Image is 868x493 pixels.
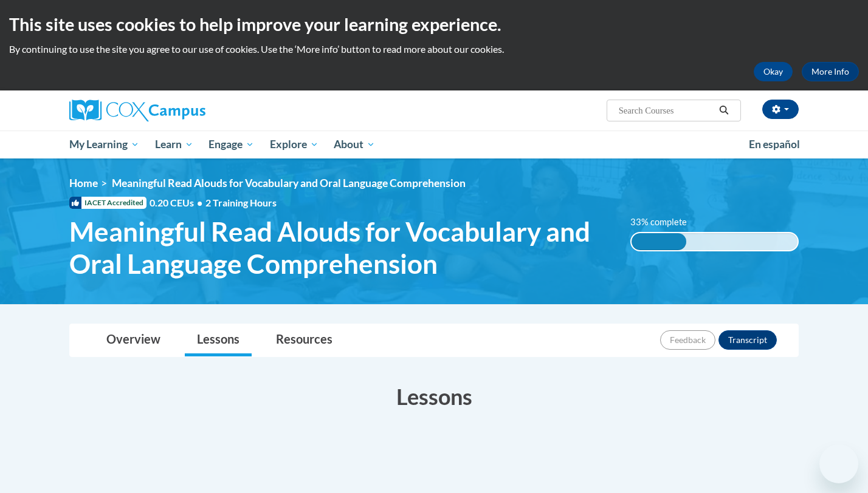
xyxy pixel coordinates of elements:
[718,330,777,350] button: Transcript
[762,100,799,119] button: Account Settings
[618,103,715,118] input: Search Courses
[69,137,139,152] span: My Learning
[150,196,205,209] span: 0.20 CEUs
[9,12,859,36] h2: This site uses cookies to help improve your learning experience.
[326,131,384,158] a: About
[51,131,817,158] div: Main menu
[262,131,326,158] a: Explore
[69,216,612,280] span: Meaningful Read Alouds for Vocabulary and Oral Language Comprehension
[632,233,686,250] div: 33% complete
[749,138,800,151] span: En español
[754,62,793,81] button: Okay
[94,324,173,356] a: Overview
[155,137,193,152] span: Learn
[802,62,859,81] a: More Info
[61,131,147,158] a: My Learning
[69,100,205,121] img: Cox Campus
[69,100,300,121] a: Cox Campus
[69,381,799,412] h3: Lessons
[147,131,201,158] a: Learn
[819,444,858,483] iframe: Button to launch messaging window
[69,177,98,189] a: Home
[264,324,345,356] a: Resources
[185,324,252,356] a: Lessons
[630,216,700,229] label: 33% complete
[270,137,319,152] span: Explore
[201,131,262,158] a: Engage
[715,103,733,118] button: Search
[69,197,146,209] span: IACET Accredited
[9,42,859,56] p: By continuing to use the site you agree to our use of cookies. Use the ‘More info’ button to read...
[660,330,715,350] button: Feedback
[334,137,375,152] span: About
[741,132,808,157] a: En español
[205,197,277,208] span: 2 Training Hours
[197,197,202,208] span: •
[112,177,466,189] span: Meaningful Read Alouds for Vocabulary and Oral Language Comprehension
[208,137,254,152] span: Engage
